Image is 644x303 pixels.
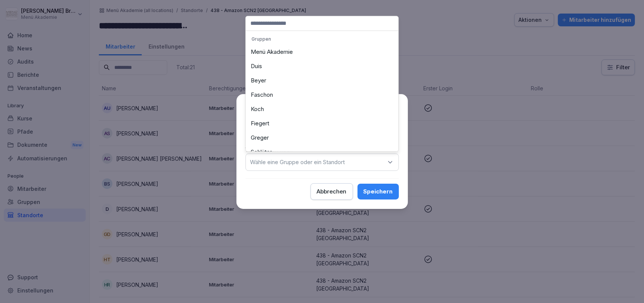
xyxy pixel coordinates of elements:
[248,59,397,73] div: Duis
[364,187,393,196] div: Speichern
[248,116,397,131] div: Fiegert
[248,102,397,116] div: Koch
[250,158,345,166] p: Wähle eine Gruppe oder ein Standort
[248,88,397,102] div: Faschon
[248,45,397,59] div: Menü Akademie
[317,187,347,196] div: Abbrechen
[248,131,397,145] div: Greger
[311,183,353,200] button: Abbrechen
[248,73,397,88] div: Beyer
[248,145,397,159] div: Schlüter
[248,33,397,45] p: Gruppen
[358,184,399,199] button: Speichern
